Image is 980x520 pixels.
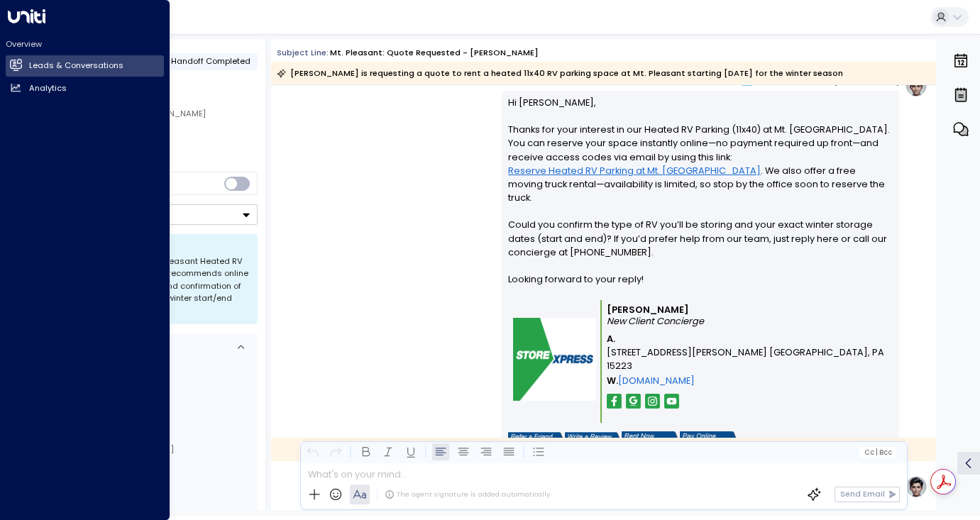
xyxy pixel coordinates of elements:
[607,374,618,387] span: W.
[607,332,615,345] span: A.
[6,77,164,99] a: Analytics
[905,475,927,498] img: profile-logo.png
[607,345,887,372] span: [STREET_ADDRESS][PERSON_NAME] [GEOGRAPHIC_DATA], PA 15223
[607,394,622,409] img: storexpres_fb.png
[680,431,737,442] img: storexpress_pay.png
[326,443,343,460] button: Redo
[385,489,550,499] div: The agent signature is added automatically
[29,82,67,94] h2: Analytics
[607,315,704,327] i: New Client Concierge
[271,438,936,461] div: to [PERSON_NAME] on [DATE] 2:46 pm
[607,304,689,316] b: [PERSON_NAME]
[618,374,695,387] a: [DOMAIN_NAME]
[565,432,620,442] img: storexpress_write.png
[859,447,896,458] button: Cc|Bcc
[277,66,843,80] div: [PERSON_NAME] is requesting a quote to rent a heated 11x40 RV parking space at Mt. Pleasant start...
[513,318,596,401] img: storexpress_logo.png
[508,432,563,442] img: storexpress_refer.png
[171,55,250,67] span: Handoff Completed
[864,448,891,456] span: Cc Bcc
[330,47,539,59] div: Mt. Pleasant: Quote Requested - [PERSON_NAME]
[508,164,761,177] a: Reserve Heated RV Parking at Mt. [GEOGRAPHIC_DATA]
[645,394,660,409] img: storexpress_insta.png
[6,55,164,77] a: Leads & Conversations
[304,443,321,460] button: Undo
[29,60,123,72] h2: Leads & Conversations
[277,47,329,58] span: Subject Line:
[622,431,678,442] img: storexpress_rent.png
[626,394,641,409] img: storexpress_google.png
[508,96,892,300] p: Hi [PERSON_NAME], Thanks for your interest in our Heated RV Parking (11x40) at Mt. [GEOGRAPHIC_DA...
[905,74,927,97] img: profile-logo.png
[875,448,877,456] span: |
[6,38,164,50] h2: Overview
[664,394,679,409] img: storexpress_yt.png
